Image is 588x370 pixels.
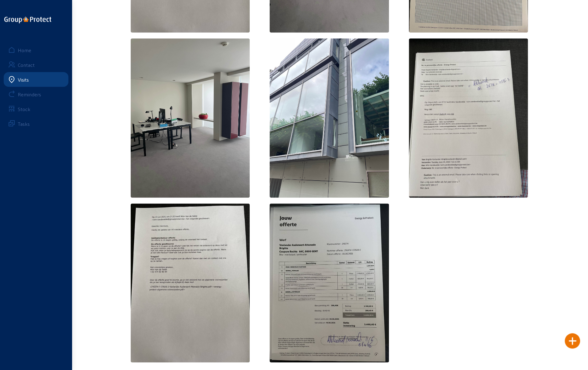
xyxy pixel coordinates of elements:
[4,72,68,87] a: Visits
[4,43,68,57] a: Home
[409,38,528,197] img: Brigitte_MAIL%20PAG1_AKKOORD.jpg
[18,121,30,127] div: Tasks
[18,77,29,83] div: Visits
[18,91,41,97] div: Reminders
[18,106,30,112] div: Stock
[4,17,51,23] img: logo-oneline.png
[131,203,250,362] img: Brigitte_MAIL%20PAG2_AKKOORD.jpg
[4,57,68,72] a: Contact
[131,38,250,197] img: 4ab68987-97b7-3da9-1403-8a6f4e55c312.jpeg
[4,102,68,116] a: Stock
[270,203,389,362] img: Brigitte_OFF_AKKOORD.jpg
[18,62,35,68] div: Contact
[4,116,68,131] a: Tasks
[18,47,31,53] div: Home
[4,87,68,102] a: Reminders
[270,38,389,197] img: 277c68e5-4e23-c2eb-b8f5-f7479d7c2967.jpeg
